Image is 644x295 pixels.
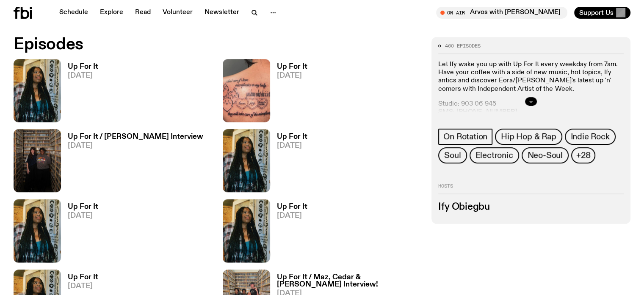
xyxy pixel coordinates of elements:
img: Ify - a Brown Skin girl with black braided twists, looking up to the side with her tongue stickin... [223,199,270,262]
h3: Up For It [68,203,98,211]
span: Electronic [475,151,513,160]
h3: Up For It [277,63,307,70]
a: Up For It[DATE] [61,203,98,262]
span: [DATE] [68,283,98,290]
a: Explore [95,7,128,19]
a: Up For It[DATE] [61,63,98,122]
h2: Episodes [14,37,421,52]
span: Neo-Soul [528,151,563,160]
span: [DATE] [277,212,307,219]
span: [DATE] [68,72,98,79]
span: On Rotation [443,132,487,141]
a: Indie Rock [565,129,616,145]
a: On Rotation [438,129,492,145]
h2: Hosts [438,184,624,194]
a: Volunteer [158,7,198,19]
a: Hip Hop & Rap [495,129,562,145]
span: Indie Rock [571,132,610,141]
a: Up For It / [PERSON_NAME] Interview[DATE] [61,133,203,192]
span: [DATE] [68,142,203,149]
img: Ify - a Brown Skin girl with black braided twists, looking up to the side with her tongue stickin... [223,129,270,192]
a: Schedule [54,7,93,19]
h3: Ify Obiegbu [438,202,624,212]
img: Ify - a Brown Skin girl with black braided twists, looking up to the side with her tongue stickin... [14,199,61,262]
a: Up For It[DATE] [270,63,307,122]
h3: Up For It [277,203,307,211]
a: Read [130,7,156,19]
h3: Up For It [277,133,307,140]
span: Support Us [579,9,614,17]
span: [DATE] [277,142,307,149]
span: Soul [444,151,461,160]
button: On AirArvos with [PERSON_NAME] [436,7,567,19]
a: Up For It[DATE] [270,203,307,262]
a: Up For It[DATE] [270,133,307,192]
img: Ify - a Brown Skin girl with black braided twists, looking up to the side with her tongue stickin... [14,59,61,122]
h3: Up For It / [PERSON_NAME] Interview [68,133,203,140]
button: Support Us [574,7,630,19]
p: Let Ify wake you up with Up For It every weekday from 7am. Have your coffee with a side of new mu... [438,61,624,93]
span: Hip Hop & Rap [501,132,556,141]
h3: Up For It / Maz, Cedar & [PERSON_NAME] Interview! [277,274,422,288]
span: [DATE] [277,72,307,79]
a: Electronic [470,147,519,163]
span: +28 [576,151,590,160]
a: Neo-Soul [522,147,569,163]
button: +28 [571,147,595,163]
h3: Up For It [68,63,98,70]
a: Soul [438,147,467,163]
h3: Up For It [68,274,98,281]
span: 460 episodes [445,44,481,48]
span: [DATE] [68,212,98,219]
a: Newsletter [199,7,244,19]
